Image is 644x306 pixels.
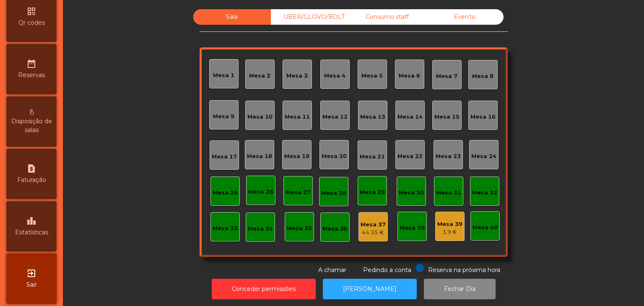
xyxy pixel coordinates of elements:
div: Mesa 1 [213,71,234,80]
i: qr_code [26,6,36,16]
div: Mesa 39 [437,220,462,228]
div: Mesa 2 [249,72,270,80]
span: Sair [26,280,37,289]
div: Mesa 13 [360,113,385,121]
div: Mesa 29 [360,188,385,197]
div: Mesa 22 [397,152,423,161]
span: Estatísticas [15,228,48,237]
div: Mesa 10 [247,113,273,121]
span: Qr codes [18,18,45,27]
div: 44.35 € [361,228,386,237]
div: Mesa 32 [472,189,497,197]
i: leaderboard [26,216,36,226]
div: Mesa 12 [322,113,348,121]
div: Mesa 33 [213,224,238,233]
div: Sala [193,9,271,25]
div: Mesa 18 [247,152,272,161]
div: Mesa 35 [287,224,312,233]
div: Mesa 25 [213,189,238,197]
div: Consumo staff [348,9,426,25]
div: Mesa 5 [361,72,383,80]
div: Mesa 15 [434,113,460,121]
div: Mesa 11 [285,113,310,121]
div: Mesa 24 [471,152,496,161]
button: Conceder permissões [212,279,316,299]
i: date_range [26,59,36,69]
div: Mesa 36 [322,225,348,233]
div: Mesa 14 [397,113,423,121]
button: [PERSON_NAME] [323,279,417,299]
div: Mesa 37 [361,220,386,229]
div: Mesa 6 [399,72,420,80]
div: Mesa 34 [248,225,273,233]
div: Mesa 4 [324,72,345,80]
span: Disposição de salas [8,117,55,135]
span: A chamar [318,266,346,274]
div: Mesa 8 [472,72,493,80]
div: Mesa 17 [212,153,237,161]
div: Mesa 38 [400,224,425,232]
div: 3.9 € [437,228,462,236]
div: Mesa 20 [322,152,347,161]
div: Mesa 30 [399,189,424,197]
div: Mesa 23 [436,152,461,161]
i: exit_to_app [26,268,36,278]
div: Evento [426,9,504,25]
span: Reserva na próxima hora [428,266,500,274]
div: Mesa 7 [436,72,457,80]
span: Faturação [17,176,46,184]
i: request_page [26,163,36,174]
div: Mesa 21 [360,153,385,161]
div: UBER/GLOVO/BOLT [271,9,348,25]
div: Mesa 3 [286,72,308,80]
div: Mesa 31 [436,189,461,197]
div: Mesa 28 [321,189,346,197]
div: Mesa 27 [286,188,311,197]
button: Fechar Dia [424,279,496,299]
div: Mesa 16 [470,113,496,121]
span: Pedindo a conta [363,266,411,274]
span: Reservas [18,71,45,80]
div: Mesa 19 [284,152,309,161]
div: Mesa 40 [473,223,498,232]
div: Mesa 9 [213,112,234,121]
div: Mesa 26 [248,188,273,196]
